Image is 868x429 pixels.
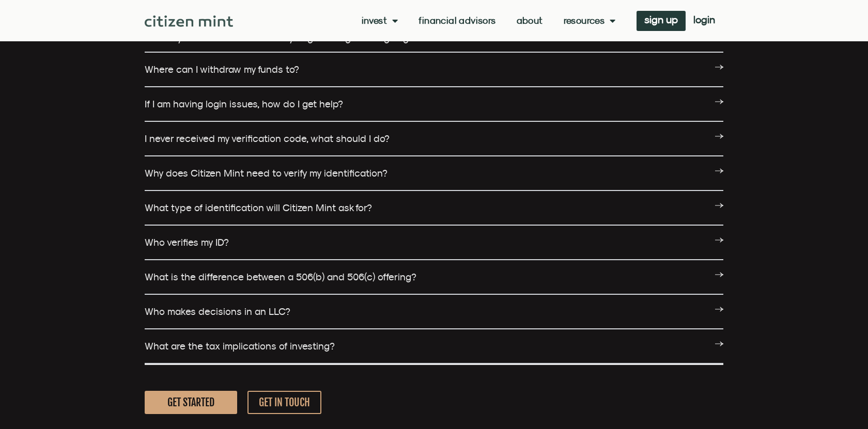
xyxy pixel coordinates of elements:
[145,271,416,282] a: What is the difference between a 506(b) and 506(c) offering?
[145,295,723,329] div: Who makes decisions in an LLC?
[564,15,616,26] a: Resources
[362,15,398,26] a: Invest
[145,226,723,260] div: Who verifies my ID?
[686,11,723,31] a: login
[644,16,678,23] span: sign up
[517,15,543,26] a: About
[247,391,321,414] a: GET IN TOUCH
[145,15,233,27] img: Citizen Mint
[145,260,723,295] div: What is the difference between a 506(b) and 506(c) offering?
[145,167,388,179] a: Why does Citizen Mint need to verify my identification?
[167,396,214,409] span: GET STARTED
[145,191,723,226] div: What type of identification will Citizen Mint ask for?
[145,6,568,43] span: You can link your bank account to your Citizen Mint account via our integration with Plaid. When ...
[145,202,372,213] a: What type of identification will Citizen Mint ask for?
[145,236,229,248] a: Who verifies my ID?
[145,306,290,317] a: Who makes decisions in an LLC?
[145,122,723,156] div: I never received my verification code, what should I do?
[145,329,723,364] div: What are the tax implications of investing?
[145,133,390,144] a: I never received my verification code, what should I do?
[259,396,310,409] span: GET IN TOUCH
[145,340,335,352] a: What are the tax implications of investing?
[145,156,723,191] div: Why does Citizen Mint need to verify my identification?
[145,53,723,87] div: Where can I withdraw my funds to?
[145,391,237,414] a: GET STARTED
[419,15,495,26] a: Financial Advisors
[145,63,299,75] a: Where can I withdraw my funds to?
[693,16,715,23] span: login
[145,98,343,109] a: If I am having login issues, how do I get help?
[362,15,616,26] nav: Menu
[637,11,686,31] a: sign up
[145,87,723,122] div: If I am having login issues, how do I get help?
